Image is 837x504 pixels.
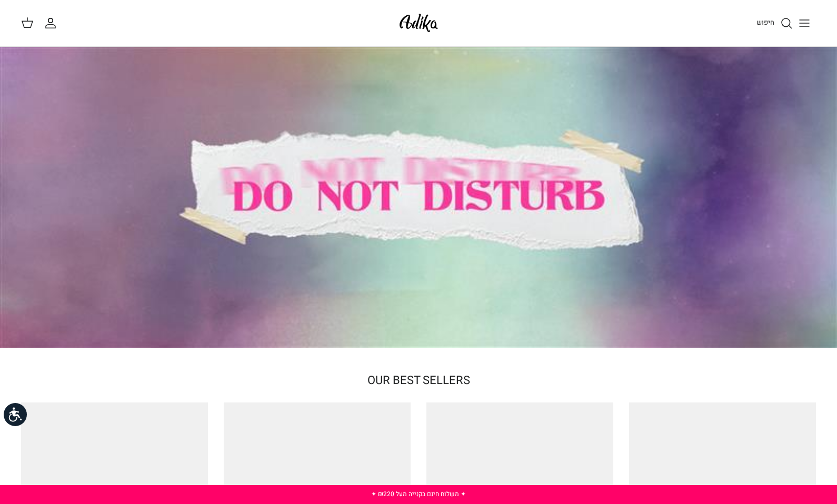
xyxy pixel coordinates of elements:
a: החשבון שלי [44,17,61,29]
img: Adika IL [396,11,441,35]
span: חיפוש [756,17,774,27]
a: ✦ משלוח חינם בקנייה מעל ₪220 ✦ [371,489,466,499]
a: חיפוש [756,17,793,29]
button: Toggle menu [793,12,816,35]
a: OUR BEST SELLERS [367,372,470,389]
